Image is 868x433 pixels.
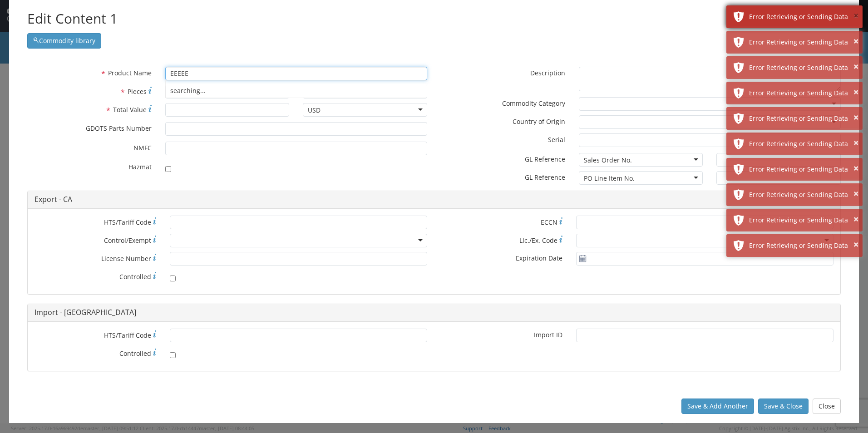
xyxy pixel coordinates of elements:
[113,105,147,114] span: Total Value
[853,238,858,251] button: ×
[749,241,856,250] div: Error Retrieving or Sending Data
[35,194,72,204] a: Export - CA
[853,162,858,175] button: ×
[749,139,856,148] div: Error Retrieving or Sending Data
[584,174,635,183] div: PO Line Item No.
[749,216,856,225] div: Error Retrieving or Sending Data
[758,399,809,414] button: Save & Close
[853,187,858,201] button: ×
[853,86,858,99] button: ×
[128,162,152,171] span: Hazmat
[101,254,151,263] span: License Number
[308,106,321,115] div: USD
[119,272,151,281] span: Controlled
[119,349,151,358] span: Controlled
[502,99,565,108] span: Commodity Category
[749,38,856,47] div: Error Retrieving or Sending Data
[530,69,565,77] span: Description
[853,213,858,226] button: ×
[853,111,858,124] button: ×
[749,114,856,123] div: Error Retrieving or Sending Data
[525,173,565,182] span: GL Reference
[27,9,841,29] h2: Edit Content 1
[104,236,151,245] span: Control/Exempt
[525,155,565,163] span: GL Reference
[27,33,101,49] button: Commodity library
[104,218,151,226] span: HTS/Tariff Code
[813,399,841,414] button: Close
[86,124,152,133] span: GDOTS Parts Number
[513,117,565,126] span: Country of Origin
[853,60,858,74] button: ×
[853,10,858,23] button: ×
[104,331,151,340] span: HTS/Tariff Code
[519,236,557,245] span: Lic./Ex. Code
[681,399,754,414] button: Save & Add Another
[853,35,858,48] button: ×
[541,218,557,226] span: ECCN
[128,87,147,96] span: Pieces
[749,12,856,21] div: Error Retrieving or Sending Data
[584,156,632,165] div: Sales Order No.
[749,165,856,174] div: Error Retrieving or Sending Data
[853,137,858,150] button: ×
[166,84,427,98] div: searching...
[534,330,562,339] span: Import ID
[516,254,562,262] span: Expiration Date
[749,63,856,72] div: Error Retrieving or Sending Data
[35,307,136,317] a: Import - [GEOGRAPHIC_DATA]
[548,135,565,144] span: Serial
[108,69,152,77] span: Product Name
[133,143,152,152] span: NMFC
[749,190,856,199] div: Error Retrieving or Sending Data
[749,89,856,98] div: Error Retrieving or Sending Data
